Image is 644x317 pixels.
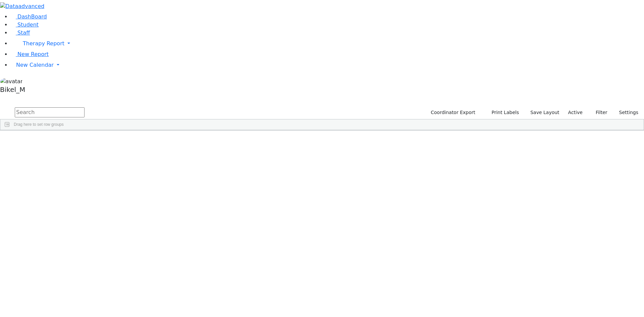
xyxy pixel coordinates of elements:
label: Active [565,107,586,118]
a: Student [11,21,39,28]
input: Search [15,107,85,117]
span: Drag here to set row groups [14,122,64,127]
a: New Calendar [11,58,644,72]
span: Student [17,21,39,28]
span: New Report [17,51,49,57]
span: DashBoard [17,13,47,20]
span: Staff [17,30,30,36]
button: Filter [587,107,610,118]
a: Therapy Report [11,37,644,50]
button: Save Layout [527,107,562,118]
button: Coordinator Export [426,107,478,118]
button: Print Labels [484,107,522,118]
a: New Report [11,51,49,57]
a: DashBoard [11,13,47,20]
span: Therapy Report [23,40,64,47]
button: Settings [610,107,641,118]
span: New Calendar [16,62,54,68]
a: Staff [11,30,30,36]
